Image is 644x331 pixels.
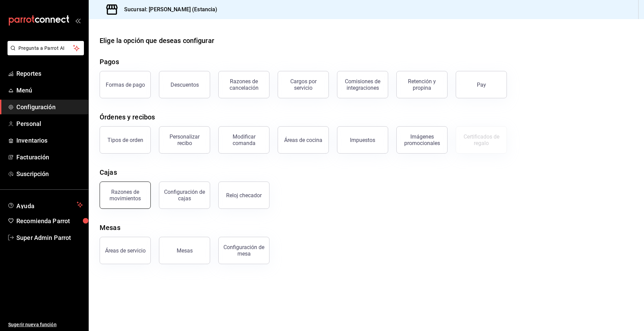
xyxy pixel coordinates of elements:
[16,169,83,178] span: Suscripción
[218,237,269,264] button: Configuración de mesa
[16,69,83,78] span: Reportes
[107,137,143,143] div: Tipos de orden
[100,126,151,154] button: Tipos de orden
[223,78,265,91] div: Razones de cancelación
[159,71,210,98] button: Descuentos
[159,182,210,209] button: Configuración de cajas
[16,102,83,112] span: Configuración
[100,112,155,122] div: Órdenes y recibos
[8,41,84,55] button: Pregunta a Parrot AI
[100,182,151,209] button: Razones de movimientos
[177,247,193,254] div: Mesas
[105,247,146,254] div: Áreas de servicio
[8,321,83,328] span: Sugerir nueva función
[100,71,151,98] button: Formas de pago
[218,182,269,209] button: Reloj checador
[16,119,83,128] span: Personal
[16,233,83,242] span: Super Admin Parrot
[350,137,375,143] div: Impuestos
[278,126,329,154] button: Áreas de cocina
[401,78,443,91] div: Retención y propina
[218,126,269,154] button: Modificar comanda
[100,237,151,264] button: Áreas de servicio
[278,71,329,98] button: Cargos por servicio
[16,201,74,209] span: Ayuda
[104,189,146,202] div: Razones de movimientos
[282,78,324,91] div: Cargos por servicio
[223,133,265,146] div: Modificar comanda
[16,136,83,145] span: Inventarios
[218,71,269,98] button: Razones de cancelación
[16,153,83,162] span: Facturación
[456,71,507,98] button: Pay
[106,82,145,88] div: Formas de pago
[171,82,199,88] div: Descuentos
[341,78,384,91] div: Comisiones de integraciones
[337,71,388,98] button: Comisiones de integraciones
[159,126,210,154] button: Personalizar recibo
[396,126,448,154] button: Imágenes promocionales
[119,5,217,14] h3: Sucursal: [PERSON_NAME] (Estancia)
[100,57,119,67] div: Pagos
[75,18,80,23] button: open_drawer_menu
[284,137,322,143] div: Áreas de cocina
[16,216,83,226] span: Recomienda Parrot
[100,35,214,46] div: Elige la opción que deseas configurar
[163,189,206,202] div: Configuración de cajas
[396,71,448,98] button: Retención y propina
[5,49,84,57] a: Pregunta a Parrot AI
[460,133,502,146] div: Certificados de regalo
[223,244,265,257] div: Configuración de mesa
[401,133,443,146] div: Imágenes promocionales
[456,126,507,154] button: Certificados de regalo
[477,82,486,88] div: Pay
[100,222,120,233] div: Mesas
[100,167,117,177] div: Cajas
[18,45,73,52] span: Pregunta a Parrot AI
[337,126,388,154] button: Impuestos
[226,192,262,199] div: Reloj checador
[16,86,83,95] span: Menú
[159,237,210,264] button: Mesas
[163,133,206,146] div: Personalizar recibo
